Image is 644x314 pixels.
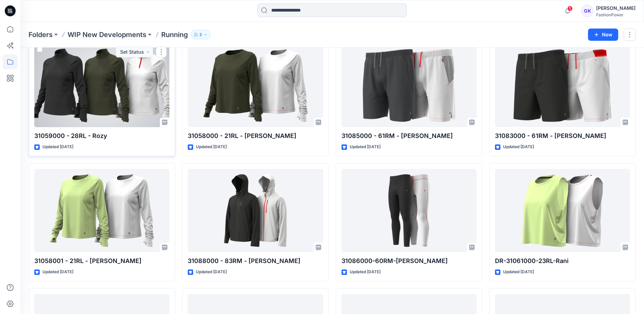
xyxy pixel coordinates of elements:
[199,31,202,38] p: 3
[188,169,323,252] a: 31088000 - 83RM - Reed
[495,256,630,266] p: DR-31061000-23RL-Rani
[29,30,53,39] a: Folders
[596,12,636,17] div: FashionPower
[495,131,630,141] p: 31083000 - 61RM - [PERSON_NAME]
[161,30,188,39] p: Running
[34,131,169,141] p: 31059000 - 28RL - Rozy
[350,143,381,151] p: Updated [DATE]
[196,268,227,276] p: Updated [DATE]
[34,169,169,252] a: 31058001 - 21RL - Ravita
[503,143,534,151] p: Updated [DATE]
[350,268,381,276] p: Updated [DATE]
[342,44,477,127] a: 31085000 - 61RM - Rufus
[581,5,593,17] div: GK
[188,44,323,127] a: 31058000 - 21RL - Ravita
[188,131,323,141] p: 31058000 - 21RL - [PERSON_NAME]
[342,131,477,141] p: 31085000 - 61RM - [PERSON_NAME]
[495,44,630,127] a: 31083000 - 61RM - Ross
[342,256,477,266] p: 31086000-60RM-[PERSON_NAME]
[596,4,636,12] div: [PERSON_NAME]
[34,44,169,127] a: 31059000 - 28RL - Rozy
[68,30,146,39] a: WIP New Developments
[42,143,73,151] p: Updated [DATE]
[196,143,227,151] p: Updated [DATE]
[191,30,210,39] button: 3
[42,268,73,276] p: Updated [DATE]
[188,256,323,266] p: 31088000 - 83RM - [PERSON_NAME]
[342,169,477,252] a: 31086000-60RM-Renee
[588,29,618,41] button: New
[495,169,630,252] a: DR-31061000-23RL-Rani
[503,268,534,276] p: Updated [DATE]
[567,6,573,11] span: 1
[34,256,169,266] p: 31058001 - 21RL - [PERSON_NAME]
